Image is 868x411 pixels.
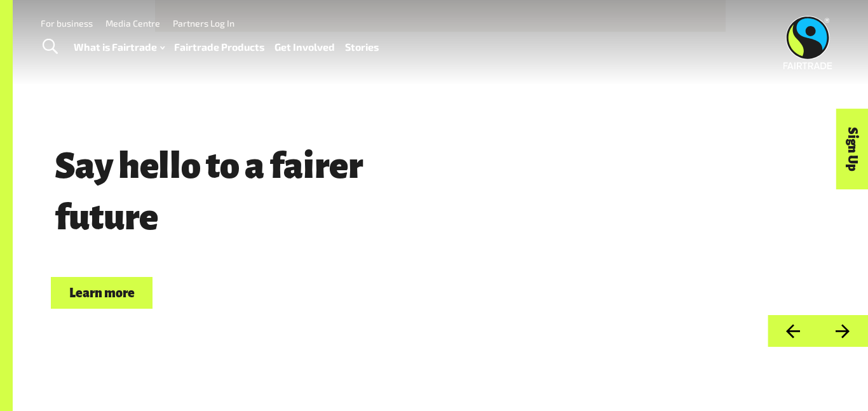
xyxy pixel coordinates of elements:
[174,38,264,57] a: Fairtrade Products
[783,16,832,69] img: Fairtrade Australia New Zealand logo
[41,18,93,29] a: For business
[818,315,868,347] button: Next
[105,18,160,29] a: Media Centre
[173,18,234,29] a: Partners Log In
[345,38,379,57] a: Stories
[51,146,367,237] span: Say hello to a fairer future
[275,38,335,57] a: Get Involved
[51,247,698,272] p: Choose Fairtrade
[51,277,153,309] a: Learn more
[74,38,165,57] a: What is Fairtrade
[768,315,818,347] button: Previous
[34,31,65,63] a: Toggle Search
